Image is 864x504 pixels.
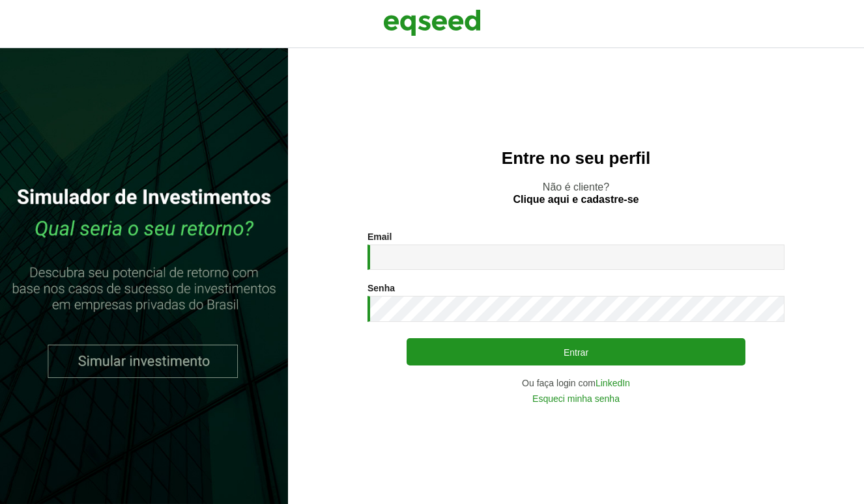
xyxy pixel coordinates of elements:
[367,232,392,241] label: Email
[383,7,481,39] img: EqSeed Logo
[596,378,630,388] a: LinkedIn
[314,149,838,168] h2: Entre no seu perfil
[367,378,785,388] div: Ou faça login com
[513,194,639,205] a: Clique aqui e cadastre-se
[367,284,395,293] label: Senha
[407,338,745,365] button: Entrar
[314,181,838,206] p: Não é cliente?
[532,394,620,403] a: Esqueci minha senha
